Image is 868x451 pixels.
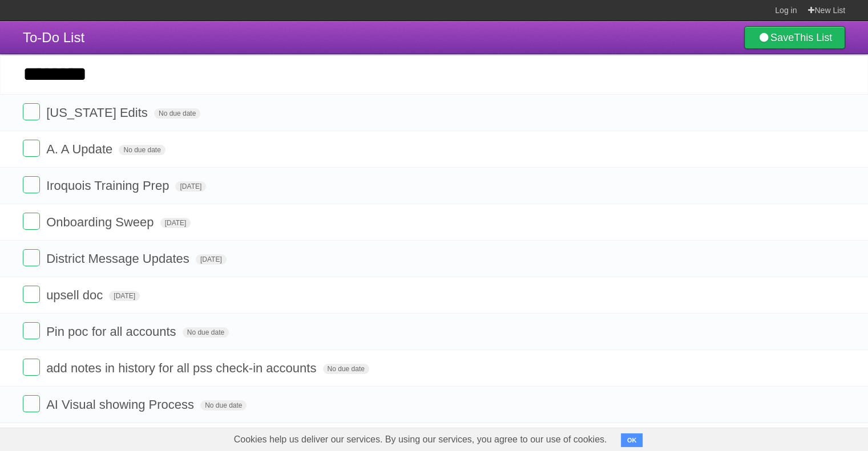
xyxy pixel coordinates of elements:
span: [DATE] [109,291,140,301]
span: No due date [323,364,369,374]
span: A. A Update [46,142,115,156]
label: Done [23,249,40,266]
label: Done [23,395,40,412]
span: No due date [154,108,200,119]
span: [DATE] [160,218,191,228]
span: Iroquois Training Prep [46,178,172,193]
b: This List [794,32,832,43]
span: District Message Updates [46,251,192,266]
span: No due date [119,145,165,155]
span: [DATE] [175,181,206,192]
span: [US_STATE] Edits [46,105,151,120]
span: Pin poc for all accounts [46,324,179,339]
span: No due date [200,400,247,411]
span: Onboarding Sweep [46,215,156,229]
span: upsell doc [46,288,106,302]
span: add notes in history for all pss check-in accounts [46,361,319,375]
label: Done [23,213,40,230]
label: Done [23,359,40,376]
label: Done [23,176,40,193]
button: OK [621,433,643,447]
label: Done [23,322,40,339]
span: Cookies help us deliver our services. By using our services, you agree to our use of cookies. [223,428,619,451]
a: SaveThis List [744,26,845,49]
span: [DATE] [196,254,227,265]
label: Done [23,286,40,303]
span: AI Visual showing Process [46,397,197,412]
label: Done [23,140,40,157]
label: Done [23,103,40,120]
span: To-Do List [23,30,84,45]
span: No due date [183,327,229,338]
